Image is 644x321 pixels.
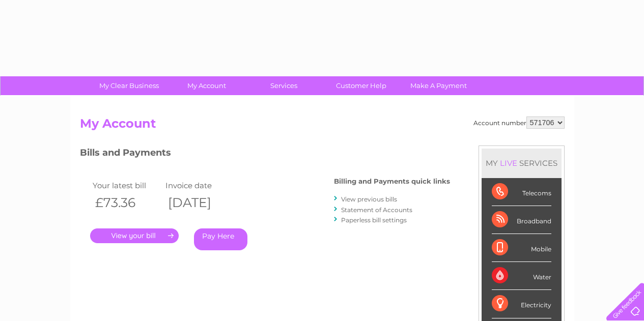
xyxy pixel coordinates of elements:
a: . [90,228,179,243]
td: Invoice date [163,179,236,192]
div: LIVE [498,158,519,168]
a: My Account [164,76,248,95]
div: Broadband [492,206,551,234]
a: Customer Help [319,76,403,95]
a: My Clear Business [87,76,171,95]
a: Services [242,76,326,95]
td: Your latest bill [90,179,163,192]
div: Electricity [492,290,551,318]
div: Water [492,262,551,290]
div: MY SERVICES [482,149,562,178]
h2: My Account [80,116,565,136]
h4: Billing and Payments quick links [334,178,450,185]
a: Paperless bill settings [341,216,407,224]
div: Telecoms [492,178,551,206]
a: View previous bills [341,195,397,203]
h3: Bills and Payments [80,145,450,163]
a: Statement of Accounts [341,206,412,214]
div: Mobile [492,234,551,262]
div: Account number [473,116,565,129]
a: Make A Payment [397,76,481,95]
a: Pay Here [194,228,247,250]
th: £73.36 [90,192,163,213]
th: [DATE] [163,192,236,213]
